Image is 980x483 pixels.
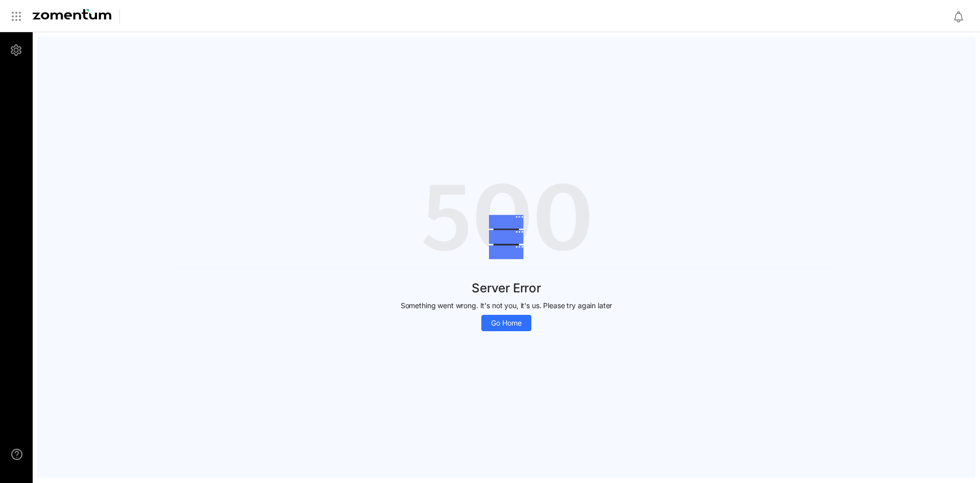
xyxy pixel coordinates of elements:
span: Go Home [491,317,522,329]
img: Zomentum Logo [33,9,111,19]
span: Something went wrong. It's not you, it's us. Please try again later [401,301,612,311]
div: Notifications [952,5,973,28]
button: Go Home [481,315,531,331]
span: Server Error [472,280,541,296]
